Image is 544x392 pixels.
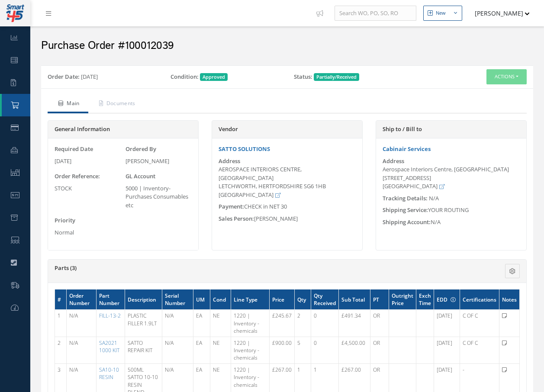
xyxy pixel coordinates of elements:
[383,218,431,226] span: Shipping Account:
[219,202,244,210] span: Payment:
[210,337,231,363] td: NE
[383,158,404,164] label: Address
[48,95,88,113] a: Main
[376,218,526,227] div: N/A
[269,337,294,363] td: £900.00
[125,337,162,363] td: SATTO REPAIR KIT
[125,289,162,310] th: Description
[171,73,199,81] label: Condition:
[126,172,155,181] label: GL Account
[370,310,389,337] td: OR
[423,6,462,21] button: New
[311,337,339,363] td: 0
[88,95,144,113] a: Documents
[125,310,162,337] td: PLASTIC FILLER 1.9LT
[339,337,370,363] td: £4,500.00
[66,289,96,310] th: Order Number
[99,339,119,354] a: SA2021 1000 KIT
[434,310,460,337] td: [DATE]
[162,310,193,337] td: N/A
[99,366,119,381] a: SA10-10 RESIN
[193,337,210,363] td: EA
[370,289,389,310] th: PT
[219,165,356,199] div: AEROSPACE INTERIORS CENTRE, [GEOGRAPHIC_DATA] LETCHWORTH, HERTFORDSHIRE SG6 1HB [GEOGRAPHIC_DATA]
[212,202,362,211] div: CHECK in NET 30
[383,126,520,133] h5: Ship to / Bill to
[193,289,210,310] th: UM
[467,5,530,22] button: [PERSON_NAME]
[126,157,192,166] div: [PERSON_NAME]
[311,289,339,310] th: Qty Received
[294,289,311,310] th: Qty
[231,289,270,310] th: Line Type
[383,194,428,202] span: Tracking Details:
[81,73,98,80] span: [DATE]
[55,126,192,133] h5: General Information
[460,310,499,337] td: C OF C
[41,39,533,52] h2: Purchase Order #100012039
[55,310,67,337] td: 1
[55,145,93,154] label: Required Date
[269,310,294,337] td: £245.67
[212,215,362,223] div: [PERSON_NAME]
[231,337,270,363] td: 1220 | Inventory - chemicals
[162,289,193,310] th: Serial Number
[314,73,359,81] span: Partially/Received
[389,289,416,310] th: Outright Price
[434,337,460,363] td: [DATE]
[383,165,520,191] div: Aerospace Interiors Centre, [GEOGRAPHIC_DATA] [STREET_ADDRESS] [GEOGRAPHIC_DATA]
[96,289,125,310] th: Part Number
[294,73,312,81] label: Status:
[162,337,193,363] td: N/A
[383,206,428,214] span: Shipping Service:
[460,337,499,363] td: C OF C
[269,289,294,310] th: Price
[55,228,121,237] div: Normal
[99,312,121,319] a: FILL-13-2
[55,289,67,310] th: #
[339,310,370,337] td: £491.34
[294,337,311,363] td: 5
[335,6,416,21] input: Search WO, PO, SO, RO
[126,145,156,154] label: Ordered By
[339,289,370,310] th: Sub Total
[219,158,240,164] label: Address
[66,310,96,337] td: N/A
[499,289,520,310] th: Notes
[429,194,439,202] span: N/A
[48,73,80,81] label: Order Date:
[55,265,440,272] h5: Parts (3)
[311,310,339,337] td: 0
[55,216,75,225] label: Priority
[436,10,446,17] div: New
[6,4,24,22] img: smart145-logo-small.png
[55,157,121,166] div: [DATE]
[193,310,210,337] td: EA
[66,337,96,363] td: N/A
[294,310,311,337] td: 2
[219,215,254,222] span: Sales Person:
[219,126,356,133] h5: Vendor
[376,206,526,215] div: YOUR ROUTING
[486,69,527,84] button: Actions
[55,184,121,193] div: STOCK
[126,184,192,210] div: 5000 | Inventory- Purchases Consumables etc
[210,289,231,310] th: Cond
[434,289,460,310] th: EDD
[210,310,231,337] td: NE
[416,289,434,310] th: Exch Time
[55,337,67,363] td: 2
[219,145,270,153] a: SATTO SOLUTIONS
[460,289,499,310] th: Certifications
[231,310,270,337] td: 1220 | Inventory - chemicals
[200,73,228,81] span: Approved
[383,145,431,153] a: Cabinair Services
[55,172,100,181] label: Order Reference:
[370,337,389,363] td: OR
